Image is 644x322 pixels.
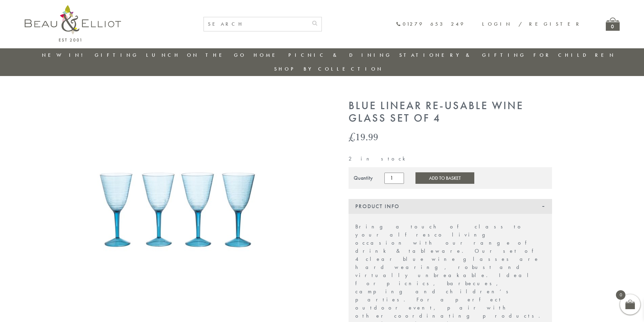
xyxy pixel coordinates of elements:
input: SEARCH [204,17,308,31]
a: 0 [606,18,620,31]
a: For Children [533,52,616,58]
span: £ [349,130,355,144]
a: Login / Register [482,21,582,27]
img: logo [25,5,121,42]
a: Home [254,52,281,58]
div: Product Info [349,199,552,214]
img: Blue Linear Re-usable Wine Glass set of 4 [92,100,261,319]
a: 01279 653 249 [396,21,465,27]
div: Quantity [354,175,373,181]
a: Picnic & Dining [288,52,392,58]
p: 2 in stock [349,156,552,162]
h1: Blue Linear Re-usable Wine Glass set of 4 [349,100,552,125]
button: Add to Basket [415,172,474,184]
bdi: 19.99 [349,130,378,144]
a: Gifting [95,52,139,58]
a: Lunch On The Go [146,52,246,58]
a: Shop by collection [274,66,383,72]
a: New in! [42,52,87,58]
span: 0 [616,290,625,300]
a: Blue Linear Re-usable Wine Glass set of 4 [92,100,329,319]
input: Product quantity [384,173,404,183]
a: Stationery & Gifting [399,52,526,58]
